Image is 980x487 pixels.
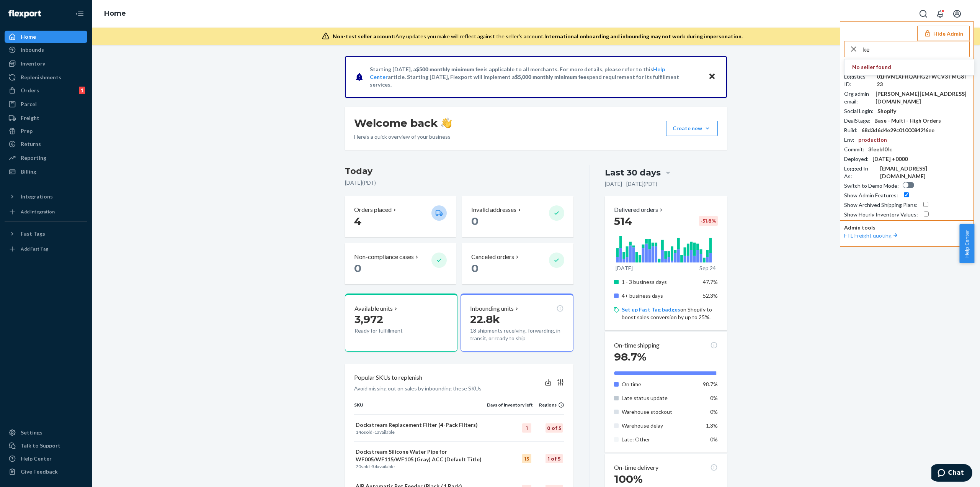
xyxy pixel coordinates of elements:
span: 34 [372,464,377,469]
div: Show Archived Shipping Plans : [844,201,918,209]
a: Add Fast Tag [5,243,87,255]
div: Add Integration [21,208,55,215]
div: Integrations [21,193,53,200]
div: Shopify [877,107,896,115]
p: Inbounding units [470,304,514,313]
div: Orders [21,87,39,94]
button: Open notifications [933,6,948,21]
span: 1.3% [706,422,718,429]
div: Add Fast Tag [21,246,48,252]
a: Settings [5,426,87,439]
p: Orders placed [354,205,392,214]
div: Logged In As : [844,165,876,180]
div: Replenishments [21,74,61,81]
div: Build : [844,126,857,134]
p: sold · available [356,429,485,435]
span: 70 [356,464,361,469]
a: Parcel [5,98,87,110]
h1: Welcome back [354,116,452,130]
p: Here’s a quick overview of your business [354,133,452,141]
p: Canceled orders [471,253,514,261]
button: Non-compliance cases 0 [345,243,456,284]
a: Returns [5,138,87,150]
p: Sep 24 [699,264,716,272]
div: 1 [79,87,85,94]
div: 01HVN1XFRQAHG2FWCV3TMG8T23 [877,73,970,88]
img: Flexport logo [8,10,41,18]
div: Billing [21,168,36,175]
button: Close [707,71,717,82]
div: Inbounds [21,46,44,54]
a: Prep [5,125,87,137]
button: Delivered orders [614,205,664,214]
span: 146 [356,429,364,435]
div: -51.8 % [699,216,718,226]
p: sold · available [356,463,485,470]
div: 15 [522,454,531,463]
div: Logistics ID : [844,73,873,88]
p: on Shopify to boost sales conversion by up to 25%. [622,306,718,321]
button: Create new [666,121,718,136]
span: 514 [614,215,632,228]
span: 52.3% [703,292,718,299]
h3: Today [345,165,573,177]
p: Available units [354,304,393,313]
span: 3,972 [354,313,383,326]
span: 98.7% [614,350,647,363]
div: Settings [21,429,42,436]
div: Prep [21,127,33,135]
div: Home [21,33,36,41]
div: Social Login : [844,107,874,115]
p: Warehouse delay [622,422,697,430]
a: Orders1 [5,84,87,97]
a: Set up Fast Tag badges [622,306,680,313]
div: 1 of 5 [546,454,563,463]
div: Show Hourly Inventory Values : [844,211,918,218]
span: 0 [471,215,479,228]
button: Available units3,972Ready for fulfillment [345,294,457,352]
p: 1 - 3 business days [622,278,697,286]
span: International onboarding and inbounding may not work during impersonation. [544,33,743,39]
div: Freight [21,114,39,122]
img: hand-wave emoji [441,118,452,128]
div: Give Feedback [21,468,58,476]
div: production [858,136,887,144]
p: Avoid missing out on sales by inbounding these SKUs [354,385,482,392]
span: Non-test seller account: [333,33,395,39]
p: On-time delivery [614,463,658,472]
button: Orders placed 4 [345,196,456,237]
p: [DATE] - [DATE] ( PDT ) [605,180,657,188]
div: Any updates you make will reflect against the seller's account. [333,33,743,40]
a: Replenishments [5,71,87,84]
p: On time [622,380,697,388]
p: Dockstream Silicone Water Pipe for WF005/WF115/WF105 (Gray) ACC (Default Title) [356,448,485,463]
div: Returns [21,140,41,148]
div: Talk to Support [21,442,60,449]
div: DealStage : [844,117,871,125]
button: Talk to Support [5,439,87,452]
div: Last 30 days [605,167,661,179]
p: [DATE] ( PDT ) [345,179,573,187]
a: Reporting [5,152,87,164]
span: 100% [614,472,643,485]
div: Switch to Demo Mode : [844,182,899,190]
a: Add Integration [5,206,87,218]
p: Starting [DATE], a is applicable to all merchants. For more details, please refer to this article... [370,66,701,89]
span: 1 [374,429,377,435]
button: Invalid addresses 0 [462,196,573,237]
div: Org admin email : [844,90,872,105]
button: Fast Tags [5,228,87,240]
div: Help Center [21,455,52,462]
div: Reporting [21,154,46,162]
div: [DATE] +0000 [872,155,908,163]
p: Invalid addresses [471,205,516,214]
span: 47.7% [703,279,718,285]
a: Inbounds [5,44,87,56]
p: 18 shipments receiving, forwarding, in transit, or ready to ship [470,327,563,342]
div: Fast Tags [21,230,45,238]
span: 0 [354,262,361,275]
span: $5,000 monthly minimum fee [515,74,586,80]
span: $500 monthly minimum fee [416,66,483,72]
span: Help Center [959,224,974,263]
